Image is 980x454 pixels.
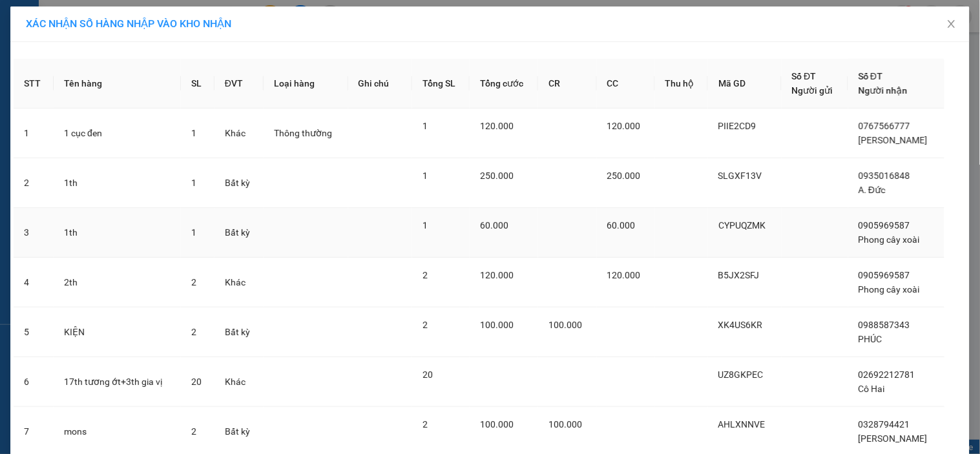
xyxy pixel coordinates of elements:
span: 0767566777 [859,121,910,131]
th: Tổng SL [412,59,470,108]
span: 120.000 [480,270,514,280]
span: B5JX2SFJ [718,270,760,280]
span: [PERSON_NAME] [859,433,928,444]
span: XÁC NHẬN SỐ HÀNG NHẬP VÀO KHO NHẬN [26,17,231,30]
span: Người nhận [859,85,908,96]
span: 0935016848 [859,170,910,181]
span: 0905969587 [859,220,910,231]
td: 2th [54,258,181,307]
span: 2 [191,426,196,437]
span: Người gửi [792,85,833,96]
td: Bất kỳ [214,208,264,258]
span: 250.000 [480,170,514,181]
span: close [946,19,957,29]
span: Số ĐT [859,71,883,81]
span: 2 [422,419,428,429]
th: ĐVT [214,59,264,108]
span: Phong cây xoài [859,234,920,245]
td: 4 [14,258,54,307]
span: 60.000 [480,220,508,231]
span: 60.000 [607,220,636,231]
th: Ghi chú [348,59,413,108]
td: 1th [54,208,181,258]
span: 02692212781 [859,369,915,380]
th: Loại hàng [264,59,348,108]
td: Khác [214,258,264,307]
td: Khác [214,357,264,407]
td: Bất kỳ [214,158,264,208]
span: 1 [422,220,428,231]
span: SLGXF13V [718,170,762,181]
td: 17th tương ớt+3th gia vị [54,357,181,407]
span: 2 [191,327,196,337]
button: Close [933,6,970,43]
td: 1th [54,158,181,208]
span: 100.000 [548,320,582,330]
span: 0905969587 [859,270,910,280]
span: 120.000 [607,121,641,131]
td: Bất kỳ [214,307,264,357]
span: AHLXNNVE [718,419,766,429]
td: 5 [14,307,54,357]
span: 120.000 [480,121,514,131]
span: 1 [422,170,428,181]
td: 2 [14,158,54,208]
th: Mã GD [708,59,782,108]
span: 120.000 [607,270,641,280]
th: SL [181,59,214,108]
td: Thông thường [264,108,348,158]
td: 3 [14,208,54,258]
td: KIỆN [54,307,181,357]
span: 2 [422,320,428,330]
span: A. Đức [859,185,886,195]
span: 1 [191,128,196,138]
span: CYPUQZMK [718,220,766,231]
span: 100.000 [480,320,514,330]
span: 20 [191,377,202,387]
span: 100.000 [480,419,514,429]
span: UZ8GKPEC [718,369,764,380]
span: 2 [191,277,196,287]
span: PHÚC [859,334,882,344]
span: 0988587343 [859,320,910,330]
span: Phong cây xoài [859,284,920,294]
span: PIIE2CD9 [718,121,756,131]
span: Số ĐT [792,71,817,81]
th: Thu hộ [655,59,709,108]
td: 6 [14,357,54,407]
td: 1 [14,108,54,158]
span: 250.000 [607,170,641,181]
td: 1 cục đen [54,108,181,158]
span: [PERSON_NAME] [859,135,928,145]
th: CC [597,59,655,108]
span: Cô Hai [859,384,885,394]
span: 20 [422,369,433,380]
td: Khác [214,108,264,158]
span: 1 [422,121,428,131]
span: 100.000 [548,419,582,429]
th: Tên hàng [54,59,181,108]
th: Tổng cước [470,59,538,108]
span: 2 [422,270,428,280]
span: 1 [191,227,196,238]
th: CR [538,59,596,108]
span: 0328794421 [859,419,910,429]
span: XK4US6KR [718,320,763,330]
th: STT [14,59,54,108]
span: 1 [191,178,196,188]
